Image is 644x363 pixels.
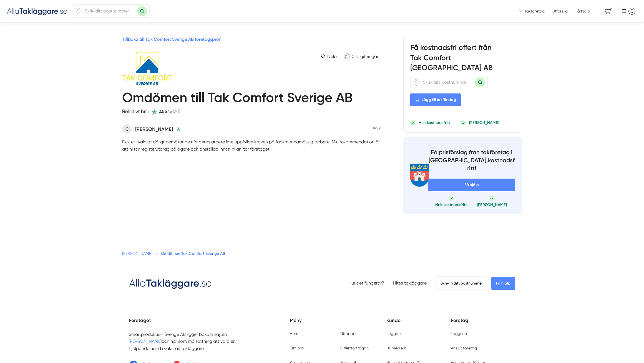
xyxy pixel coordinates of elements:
button: Sök med postnummer [137,6,147,16]
a: Dela [318,52,339,61]
span: Få hjälp [428,179,515,191]
a: Utforska [552,8,568,14]
span: Klicka för att använda din position. [413,79,420,86]
a: Hem [290,331,298,336]
h4: Få prisförslag från takföretag i [GEOGRAPHIC_DATA], kostnadsfritt! [428,148,515,174]
a: [PERSON_NAME] [129,339,162,344]
span: » [156,251,158,256]
nav: Breadcrumb [122,251,522,256]
h1: Omdömen till Tak Comfort Sverige AB [122,90,353,108]
span: Skriv in ditt postnummer [436,276,488,290]
h5: Meny [290,317,386,331]
span: Klicka för att använda din position. [75,8,82,15]
p: Smartproduktion Sverige AB ligger bakom sajten och har som målsättning att vara en hjälpande hand... [129,331,253,352]
p: [PERSON_NAME] [135,125,173,133]
img: Logotyp Alla Takläggare [129,277,212,290]
a: Tillbaka till Tak Comfort Sverige AB företagsprofil [122,37,223,42]
input: Skriv ditt postnummer [82,5,137,17]
p: [PERSON_NAME] [469,120,499,125]
a: Bli medlem [386,346,406,350]
img: Alla Takläggare [7,6,68,16]
p: Fick ett väldigt dåligt bemötande när deras arbete inte uppfyllde kraven på fackmannamässigt arbe... [122,138,381,153]
img: Logotyp Tak Comfort Sverige AB [122,52,183,85]
svg: Pin / Karta [75,8,82,15]
span: Få hjälp [491,277,515,290]
h5: Kunder [386,317,451,331]
span: st gillningar [356,54,378,59]
span: navigation-cart [601,6,616,16]
a: Logga in [451,331,467,336]
a: Omdömen Tak Comfort Sverige AB [161,251,225,256]
h5: Företaget [129,317,290,331]
p: Helt kostnadsfritt [435,202,467,207]
h5: Företag [451,317,515,331]
a: Anslut företag [451,346,477,350]
a: Offertförfrågan [340,346,369,350]
a: Hur det fungerar? [348,280,384,286]
p: Helt kostnadsfritt [419,120,450,125]
button: Sök med postnummer [475,77,485,87]
span: Få hjälp [575,8,590,14]
span: Dela [327,53,337,60]
h3: Få kostnadsfri offert från Tak Comfort [GEOGRAPHIC_DATA] AB [410,43,515,76]
span: (30) [173,108,180,115]
span: Takföretag [524,8,545,14]
: Lägg till takföretag [410,93,461,106]
p: [DATE] [373,126,381,130]
span: 0 [352,54,354,59]
p: [PERSON_NAME] [477,202,507,207]
span: C [122,124,132,134]
span: 2.85/5 [159,108,172,115]
a: Hitta takläggare [393,280,427,286]
a: Logga in [386,331,402,336]
span: Relativt bra [122,108,149,114]
svg: Pin / Karta [413,79,420,86]
a: Klicka för att gilla Tak Comfort Sverige AB [341,52,381,61]
a: [PERSON_NAME] [122,251,152,256]
a: Om oss [290,346,304,350]
a: Utforska [340,331,356,336]
input: Skriv ditt postnummer [420,76,475,89]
